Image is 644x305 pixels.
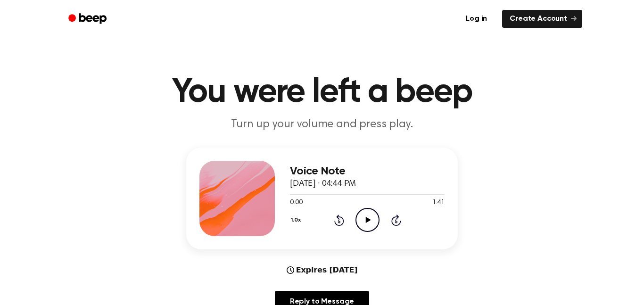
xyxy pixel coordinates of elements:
[432,198,445,208] span: 1:41
[456,8,496,30] a: Log in
[290,212,304,228] button: 1.0x
[287,264,358,276] div: Expires [DATE]
[502,10,582,28] a: Create Account
[290,165,445,178] h3: Voice Note
[81,75,563,109] h1: You were left a beep
[290,180,356,188] span: [DATE] · 04:44 PM
[62,10,115,28] a: Beep
[141,117,503,132] p: Turn up your volume and press play.
[290,198,302,208] span: 0:00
